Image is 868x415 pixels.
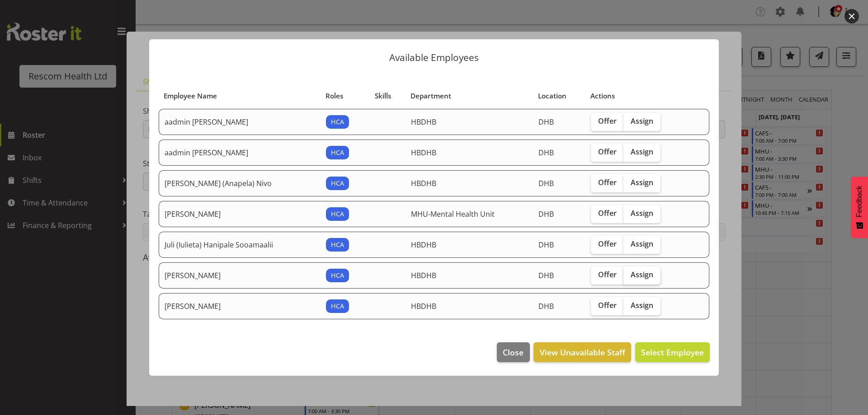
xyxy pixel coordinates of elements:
[538,270,554,280] span: DHB
[631,209,653,218] span: Assign
[159,262,321,289] td: [PERSON_NAME]
[331,148,344,158] span: HCA
[598,270,617,279] span: Offer
[598,209,617,218] span: Offer
[159,170,321,196] td: [PERSON_NAME] (Anapela) Nivo
[538,209,554,219] span: DHB
[631,178,653,187] span: Assign
[538,91,566,101] span: Location
[855,186,863,217] span: Feedback
[331,240,344,250] span: HCA
[598,117,617,126] span: Offer
[631,301,653,310] span: Assign
[159,232,321,258] td: Juli (Iulieta) Hanipale Sooamaalii
[159,109,321,135] td: aadmin [PERSON_NAME]
[411,148,436,158] span: HBDHB
[631,239,653,248] span: Assign
[410,91,451,101] span: Department
[538,148,554,158] span: DHB
[331,301,344,311] span: HCA
[331,209,344,219] span: HCA
[538,240,554,250] span: DHB
[533,342,631,362] button: View Unavailable Staff
[158,53,710,62] p: Available Employees
[538,117,554,127] span: DHB
[598,178,617,187] span: Offer
[631,117,653,126] span: Assign
[375,91,391,101] span: Skills
[411,301,436,311] span: HBDHB
[590,91,615,101] span: Actions
[497,342,529,362] button: Close
[164,91,217,101] span: Employee Name
[331,178,344,188] span: HCA
[538,301,554,311] span: DHB
[411,270,436,280] span: HBDHB
[325,91,343,101] span: Roles
[503,346,524,358] span: Close
[598,301,617,310] span: Offer
[159,201,321,227] td: [PERSON_NAME]
[635,342,710,362] button: Select Employee
[411,117,436,127] span: HBDHB
[411,240,436,250] span: HBDHB
[538,178,554,188] span: DHB
[631,147,653,156] span: Assign
[631,270,653,279] span: Assign
[641,347,704,358] span: Select Employee
[851,177,868,238] button: Feedback - Show survey
[598,147,617,156] span: Offer
[331,117,344,127] span: HCA
[411,209,495,219] span: MHU-Mental Health Unit
[159,293,321,319] td: [PERSON_NAME]
[159,140,321,166] td: aadmin [PERSON_NAME]
[540,346,625,358] span: View Unavailable Staff
[598,239,617,248] span: Offer
[411,178,436,188] span: HBDHB
[331,270,344,280] span: HCA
